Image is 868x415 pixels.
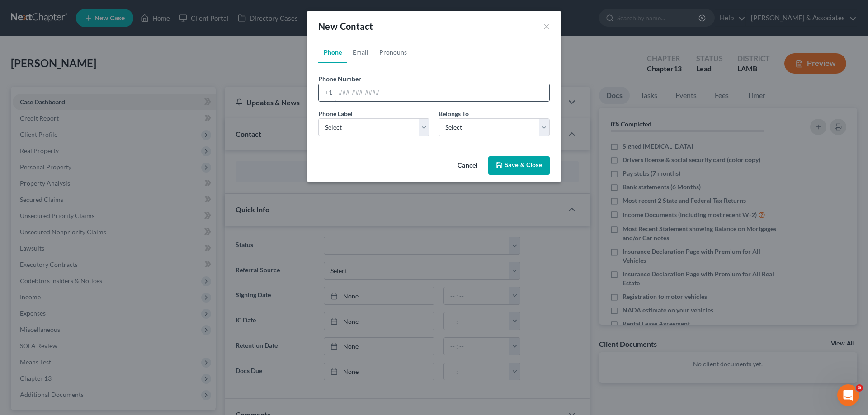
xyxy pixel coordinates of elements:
[319,84,335,101] div: +1
[374,42,412,63] a: Pronouns
[318,110,353,117] span: Phone Label
[318,42,347,63] a: Phone
[450,157,485,175] button: Cancel
[318,75,361,83] span: Phone Number
[856,384,863,392] span: 5
[318,21,373,32] span: New Contact
[837,384,859,406] iframe: Intercom live chat
[543,21,550,32] button: ×
[439,110,469,117] span: Belongs To
[488,156,550,175] button: Save & Close
[347,42,374,63] a: Email
[335,84,549,101] input: ###-###-####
